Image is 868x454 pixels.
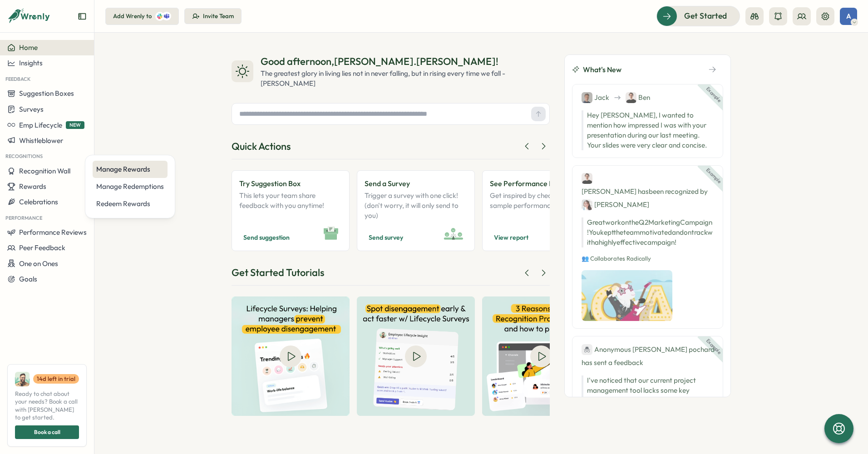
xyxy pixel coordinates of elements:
[846,12,851,20] span: A
[19,243,65,252] span: Peer Feedback
[96,199,164,209] div: Redeem Rewards
[33,374,79,384] a: 14d left in trial
[494,232,528,243] span: View report
[19,105,44,113] span: Surveys
[19,197,58,206] span: Celebrations
[19,136,63,145] span: Whistleblower
[482,170,600,252] a: See Performance InsightsGet inspired by checking out a sample performance report!View report
[365,178,467,189] p: Send a Survey
[15,425,79,439] button: Book a call
[93,178,168,195] a: Manage Redemptions
[357,296,475,416] img: Spot disengagement early & act faster with Lifecycle surveys
[66,121,84,129] span: NEW
[582,92,609,103] div: Jack
[582,270,672,321] img: Recognition Image
[93,161,168,178] a: Manage Rewards
[365,232,407,243] button: Send survey
[582,217,714,247] p: Great work on the Q2 Marketing Campaign! You kept the team motivated and on track with a highly e...
[239,178,342,189] p: Try Suggestion Box
[19,43,38,52] span: Home
[261,54,550,69] div: Good afternoon , [PERSON_NAME].[PERSON_NAME] !
[490,232,533,243] button: View report
[243,232,290,243] span: Send suggestion
[582,173,714,210] div: [PERSON_NAME] has been recognized by
[19,275,37,283] span: Goals
[369,232,403,243] span: Send survey
[15,372,30,386] img: Ali Khan
[490,191,592,221] p: Get inspired by checking out a sample performance report!
[96,182,164,192] div: Manage Redemptions
[239,232,294,243] button: Send suggestion
[582,199,592,210] img: Jane
[232,170,350,252] a: Try Suggestion BoxThis lets your team share feedback with you anytime!Send suggestion
[19,89,74,98] span: Suggestion Boxes
[19,59,43,67] span: Insights
[684,10,727,22] span: Get Started
[490,178,592,189] p: See Performance Insights
[203,12,234,20] div: Invite Team
[357,170,475,252] a: Send a SurveyTrigger a survey with one click! (don't worry, it will only send to you)Send survey
[239,191,342,221] p: This lets your team share feedback with you anytime!
[582,344,714,368] div: has sent a feedback
[656,6,740,26] button: Get Started
[19,259,58,268] span: One on Ones
[232,139,291,153] div: Quick Actions
[582,110,714,150] p: Hey [PERSON_NAME], I wanted to mention how impressed I was with your presentation during our last...
[19,121,62,129] span: Emp Lifecycle
[582,92,592,103] img: Jack
[19,228,87,237] span: Performance Reviews
[19,167,70,175] span: Recognition Wall
[587,375,714,415] p: I've noticed that our current project management tool lacks some key features that could make col...
[261,69,550,89] div: The greatest glory in living lies not in never falling, but in rising every time we fall - [PERSO...
[232,296,350,416] img: Helping managers prevent employee disengagement
[184,8,242,25] button: Invite Team
[582,199,649,210] div: [PERSON_NAME]
[582,255,714,263] p: 👥 Collaborates Radically
[583,64,621,75] span: What's New
[93,195,168,212] a: Redeem Rewards
[626,92,636,103] img: Ben
[232,266,324,280] div: Get Started Tutorials
[582,344,715,355] div: Anonymous [PERSON_NAME] pochard
[113,12,152,20] div: Add Wrenly to
[15,390,79,422] span: Ready to chat about your needs? Book a call with [PERSON_NAME] to get started.
[96,164,164,174] div: Manage Rewards
[19,182,46,191] span: Rewards
[78,12,87,21] button: Expand sidebar
[626,92,650,103] div: Ben
[34,426,60,439] span: Book a call
[840,8,857,25] button: A
[365,191,467,221] p: Trigger a survey with one click! (don't worry, it will only send to you)
[105,8,179,25] button: Add Wrenly to
[582,173,592,184] img: Ben
[482,296,600,416] img: How to use the Wrenly AI Assistant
